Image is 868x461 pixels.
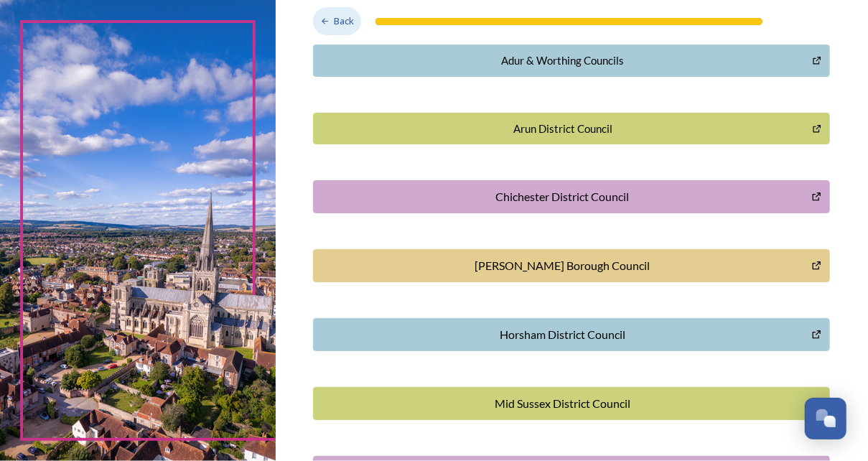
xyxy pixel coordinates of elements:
[805,398,846,439] button: Open Chat
[313,318,830,351] button: Horsham District Council
[321,257,804,274] div: [PERSON_NAME] Borough Council
[321,326,804,343] div: Horsham District Council
[313,387,830,420] button: Mid Sussex District Council
[321,121,805,137] div: Arun District Council
[313,113,830,145] button: Arun District Council
[321,52,805,69] div: Adur & Worthing Councils
[313,45,830,77] button: Adur & Worthing Councils
[321,188,804,205] div: Chichester District Council
[334,14,354,28] span: Back
[313,180,830,213] button: Chichester District Council
[313,249,830,282] button: Crawley Borough Council
[321,395,804,412] div: Mid Sussex District Council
